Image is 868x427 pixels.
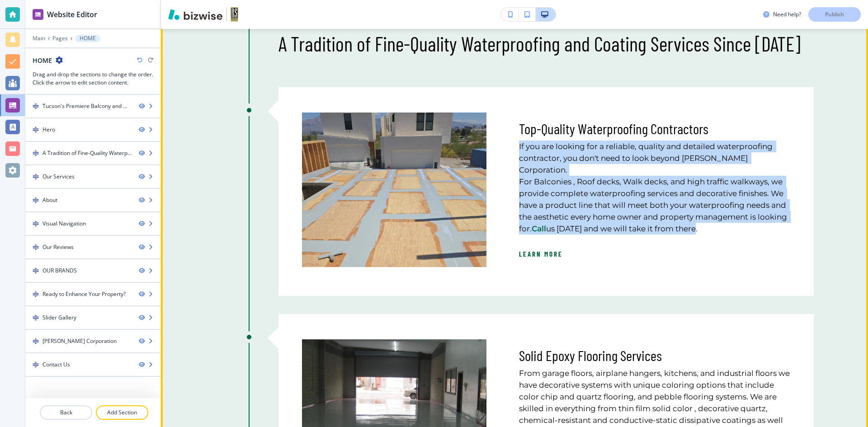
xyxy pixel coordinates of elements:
img: Drag [33,338,39,344]
p: A Tradition of Fine-Quality Waterproofing and Coating Services Since [DATE] [278,32,814,56]
div: Visual Navigation [42,220,86,228]
img: Drag [33,314,39,321]
div: DragOur Services [25,165,160,188]
div: Contact Us [42,361,70,369]
p: For Balconies , Roof decks, Walk decks, and high traffic walkways, we provide complete waterproof... [519,176,790,235]
div: Drag[PERSON_NAME] Corporation [25,330,160,352]
div: Hero [42,126,55,134]
h3: Need help? [773,10,801,19]
h2: Website Editor [47,9,97,20]
div: DragA Tradition of Fine-Quality Waterproofing and Coating Services Since [DATE] [25,142,160,164]
img: Drag [33,103,39,109]
div: About [42,196,57,204]
h3: Drag and drop the sections to change the order. Click the arrow to edit section content. [33,70,153,87]
div: OUR BRANDS [42,267,77,275]
div: DragVisual Navigation [25,212,160,235]
img: Drag [33,197,39,203]
img: Drag [33,361,39,368]
button: Pages [52,35,68,42]
div: Tucson's Premiere Balcony and Walk Deck Waterproofing Service [42,102,132,110]
button: Main [33,35,45,42]
button: Learn More [519,242,563,266]
div: DragAbout [25,189,160,211]
div: DragSlider Gallery [25,306,160,329]
img: 89914ee11eaab125acbf710d41ff3569.webp [302,113,486,267]
div: Slider Gallery [42,314,76,322]
img: editor icon [33,9,43,20]
h2: HOME [33,56,52,65]
div: R S Herder Corporation [42,337,117,345]
img: Your Logo [231,7,238,22]
div: DragOur Reviews [25,236,160,258]
p: HOME [80,35,96,42]
a: Call [532,224,546,233]
div: DragReady to Enhance Your Property? [25,283,160,305]
p: Solid Epoxy Flooring Services [519,347,790,364]
p: Back [41,408,91,417]
img: Drag [33,221,39,227]
div: DragTucson's Premiere Balcony and Walk Deck Waterproofing Service [25,95,160,117]
img: Drag [33,127,39,133]
div: DragOUR BRANDS [25,259,160,282]
div: A Tradition of Fine-Quality Waterproofing and Coating Services Since 1977 [42,149,132,157]
span: Learn More [519,249,563,259]
div: Our Reviews [42,243,74,251]
div: Ready to Enhance Your Property? [42,290,126,298]
div: Our Services [42,173,75,181]
p: Top-Quality Waterproofing Contractors [519,120,790,137]
div: DragContact Us [25,353,160,376]
img: Drag [33,150,39,156]
img: Drag [33,267,39,274]
img: Drag [33,244,39,250]
img: Drag [33,291,39,297]
p: If you are looking for a reliable, quality and detailed waterproofing contractor, you don't need ... [519,141,790,176]
button: HOME [75,35,100,42]
div: DragHero [25,118,160,141]
p: Add Section [97,408,147,417]
button: Back [40,405,92,420]
button: Add Section [96,405,148,420]
img: Drag [33,174,39,180]
img: Bizwise Logo [168,9,222,20]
